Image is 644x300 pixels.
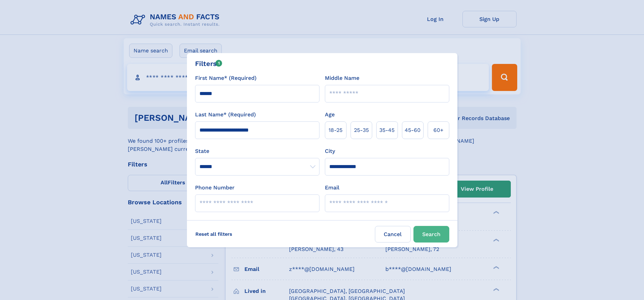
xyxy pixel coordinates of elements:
label: Email [325,184,339,192]
label: Cancel [375,226,411,243]
label: First Name* (Required) [195,74,257,82]
span: 35‑45 [379,126,395,134]
span: 25‑35 [354,126,369,134]
button: Search [413,226,449,243]
div: Filters [195,59,222,69]
span: 60+ [433,126,444,134]
label: Last Name* (Required) [195,111,256,119]
span: 18‑25 [329,126,342,134]
label: State [195,147,319,155]
label: Phone Number [195,184,235,192]
label: Age [325,111,335,119]
span: 45‑60 [405,126,421,134]
label: Reset all filters [191,226,237,242]
label: City [325,147,335,155]
label: Middle Name [325,74,359,82]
